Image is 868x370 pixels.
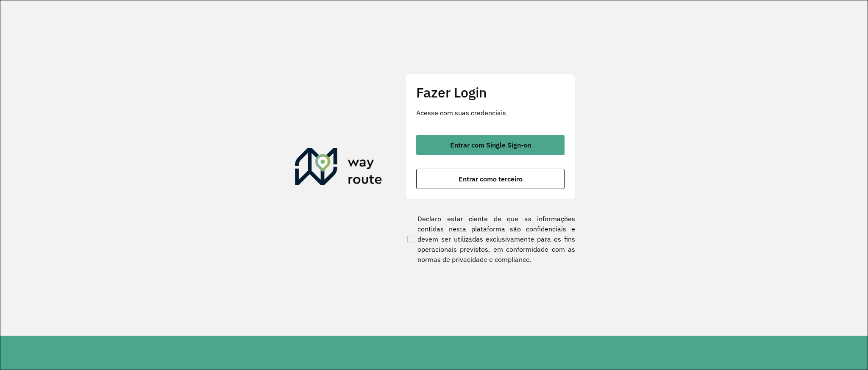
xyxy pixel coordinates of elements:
span: Entrar com Single Sign-on [450,142,531,148]
button: button [416,169,565,189]
button: button [416,135,565,155]
label: Declaro estar ciente de que as informações contidas nesta plataforma são confidenciais e devem se... [406,214,575,264]
h2: Fazer Login [416,84,565,100]
img: Roteirizador AmbevTech [295,148,382,189]
p: Acesse com suas credenciais [416,108,565,118]
span: Entrar como terceiro [459,175,523,182]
